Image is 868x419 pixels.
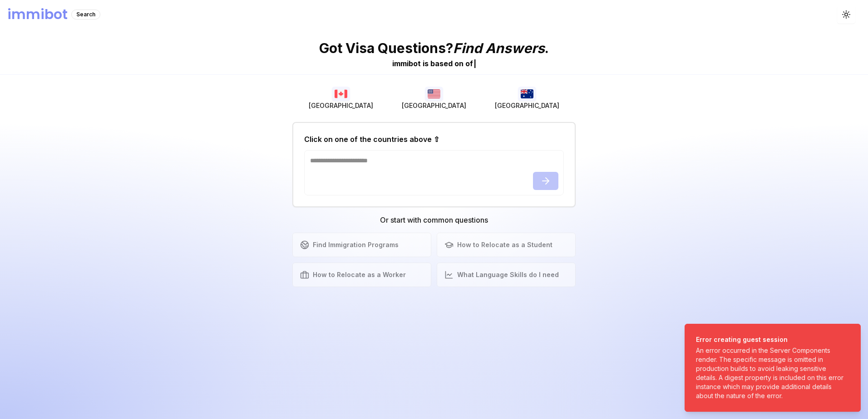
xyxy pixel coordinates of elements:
[696,346,846,400] div: An error occurred in the Server Components render. The specific message is omitted in production ...
[430,59,473,68] span: b a s e d o n o f
[392,58,429,69] div: immibot is
[473,59,476,68] span: |
[309,101,373,110] span: [GEOGRAPHIC_DATA]
[292,214,576,225] h3: Or start with common questions
[71,10,100,19] div: Search
[319,40,549,56] p: Got Visa Questions? .
[7,6,68,23] h1: immibot
[495,101,559,110] span: [GEOGRAPHIC_DATA]
[304,134,439,145] h2: Click on one of the countries above ⇧
[453,40,545,56] span: Find Answers
[696,335,846,344] div: Error creating guest session
[402,101,466,110] span: [GEOGRAPHIC_DATA]
[425,87,443,101] img: USA flag
[518,87,536,101] img: Australia flag
[332,87,350,101] img: Canada flag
